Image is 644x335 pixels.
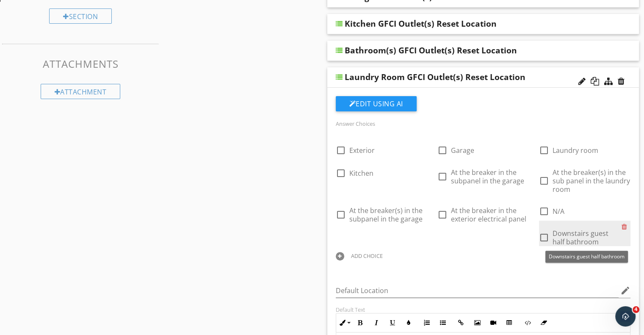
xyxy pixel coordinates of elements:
div: ADD CHOICE [351,252,383,259]
span: At the breaker(s) in the subpanel in the garage [349,206,423,224]
span: At the breaker in the subpanel in the garage [451,168,524,185]
button: Code View [520,315,536,331]
button: Underline (Ctrl+U) [384,315,401,331]
div: Bathroom(s) GFCI Outlet(s) Reset Location [345,45,517,55]
button: Italic (Ctrl+I) [368,315,384,331]
button: Insert Video [485,315,501,331]
button: Bold (Ctrl+B) [352,315,368,331]
span: Exterior [349,146,375,155]
span: Downstairs guest half bathroom [553,229,608,246]
button: Inline Style [336,315,352,331]
div: Kitchen GFCI Outlet(s) Reset Location [345,19,497,29]
span: 4 [633,306,639,313]
div: Section [49,8,112,24]
button: Edit Using AI [336,96,417,111]
div: Default Text [336,306,631,313]
button: Colors [401,315,417,331]
span: Garage [451,146,474,155]
span: Kitchen [349,169,373,178]
button: Insert Table [501,315,517,331]
span: N/A [553,207,564,216]
button: Insert Image (Ctrl+P) [469,315,485,331]
div: Attachment [41,84,121,99]
span: At the breaker(s) in the sub panel in the laundry room [553,168,630,194]
iframe: Intercom live chat [615,306,636,327]
button: Clear Formatting [536,315,552,331]
button: Unordered List [435,315,451,331]
div: Laundry Room GFCI Outlet(s) Reset Location [345,72,525,82]
button: Ordered List [419,315,435,331]
label: Answer Choices [336,120,375,127]
span: Laundry room [553,146,598,155]
span: At the breaker in the exterior electrical panel [451,206,526,224]
input: Default Location [336,284,619,298]
i: edit [620,285,630,296]
button: Insert Link (Ctrl+K) [453,315,469,331]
